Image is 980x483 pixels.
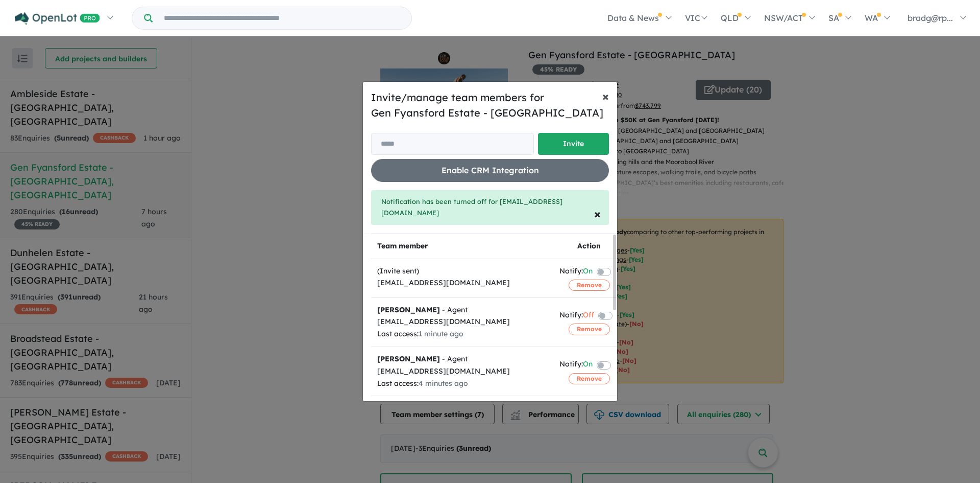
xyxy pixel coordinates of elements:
button: Remove [569,280,610,291]
strong: [PERSON_NAME] [377,354,440,363]
button: Close [586,199,609,228]
button: Enable CRM Integration [371,159,609,182]
span: Off [583,309,594,323]
div: - Agent [377,304,547,316]
button: Remove [569,324,610,335]
th: Action [553,234,625,259]
span: × [602,88,609,104]
th: Team member [371,234,553,259]
span: 4 minutes ago [419,379,468,388]
span: 1 minute ago [419,329,463,338]
div: - Agent [377,353,547,365]
button: Remove [569,373,610,384]
div: [EMAIL_ADDRESS][DOMAIN_NAME] [377,365,547,378]
div: Notify: [559,358,593,372]
div: Notify: [559,309,594,323]
span: × [594,206,601,221]
strong: [PERSON_NAME] [377,305,440,314]
div: Last access: [377,328,547,340]
img: Openlot PRO Logo White [15,12,100,25]
div: [EMAIL_ADDRESS][DOMAIN_NAME] [377,277,547,289]
span: bradg@rp... [908,13,953,23]
button: Invite [538,133,609,155]
div: Last access: [377,378,547,390]
h5: Invite/manage team members for Gen Fyansford Estate - [GEOGRAPHIC_DATA] [371,90,609,121]
div: Notification has been turned off for [EMAIL_ADDRESS][DOMAIN_NAME] [371,190,609,225]
input: Try estate name, suburb, builder or developer [155,7,409,29]
span: On [583,265,593,279]
div: (Invite sent) [377,265,547,278]
div: Notify: [559,265,593,279]
div: [EMAIL_ADDRESS][DOMAIN_NAME] [377,316,547,328]
span: On [583,358,593,372]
